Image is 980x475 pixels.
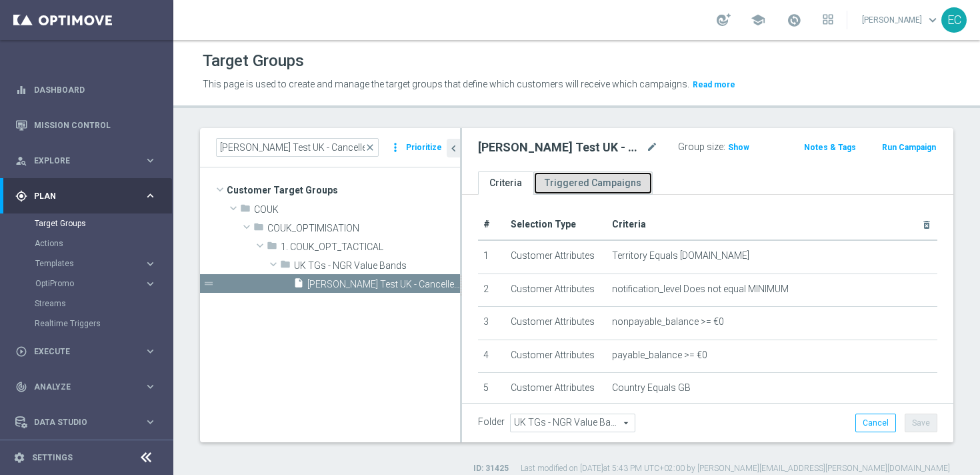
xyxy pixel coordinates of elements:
button: equalizer Dashboard [15,85,157,95]
button: Save [905,414,937,432]
button: Notes & Tags [803,140,857,155]
div: Explore [15,155,144,167]
div: Streams [35,294,172,314]
div: Realtime Triggers [35,314,172,334]
label: : [723,141,725,153]
div: OptiPromo [35,280,144,288]
span: Show [728,143,749,152]
span: COUK [254,204,460,215]
i: more_vert [389,138,402,157]
span: nonpayable_balance >= €0 [612,316,724,328]
button: Data Studio keyboard_arrow_right [15,417,157,428]
label: Last modified on [DATE] at 5:43 PM UTC+02:00 by [PERSON_NAME][EMAIL_ADDRESS][PERSON_NAME][DOMAIN_... [521,463,950,474]
th: Selection Type [505,209,607,240]
button: gps_fixed Plan keyboard_arrow_right [15,191,157,201]
i: keyboard_arrow_right [144,258,157,270]
label: Group size [678,141,723,153]
i: person_search [15,155,27,167]
a: Target Groups [35,218,139,229]
span: Explore [34,157,144,165]
span: This page is used to create and manage the target groups that define which customers will receive... [203,79,689,89]
a: [PERSON_NAME]keyboard_arrow_down [861,10,941,30]
button: play_circle_outline Execute keyboard_arrow_right [15,346,157,357]
td: 4 [478,340,505,373]
i: play_circle_outline [15,346,27,358]
label: Folder [478,416,505,428]
div: Dashboard [15,72,157,107]
span: Templates [35,260,131,268]
i: folder [267,240,277,256]
div: EC [941,7,967,33]
span: OptiPromo [35,280,131,288]
i: folder [240,203,251,218]
td: Customer Attributes [505,274,607,307]
i: mode_edit [646,139,658,155]
input: Quick find group or folder [216,138,379,157]
div: OptiPromo [35,274,172,294]
td: Customer Attributes [505,373,607,406]
i: keyboard_arrow_right [144,189,157,202]
span: notification_level Does not equal MINIMUM [612,284,789,295]
h2: [PERSON_NAME] Test UK - Cancelled Subs [478,139,643,155]
span: keyboard_arrow_down [925,13,940,27]
button: Run Campaign [881,140,937,155]
a: Actions [35,238,139,249]
button: OptiPromo keyboard_arrow_right [35,278,157,289]
i: keyboard_arrow_right [144,278,157,290]
span: Execute [34,348,144,356]
td: Customer Attributes [505,240,607,274]
i: keyboard_arrow_right [144,380,157,393]
i: keyboard_arrow_right [144,154,157,167]
td: 3 [478,307,505,340]
div: Analyze [15,381,144,393]
span: Customer Target Groups [227,181,460,199]
td: Customer Attributes [505,340,607,373]
span: UK TGs - NGR Value Bands [294,260,460,272]
a: Settings [32,454,73,462]
a: Mission Control [34,107,157,143]
span: Data Studio [34,418,144,426]
span: Ricky Cotter Test UK - Cancelled Subs [307,279,460,290]
span: Country Equals GB [612,382,691,394]
div: Target Groups [35,213,172,233]
i: chevron_left [447,142,460,155]
a: Streams [35,298,139,309]
button: person_search Explore keyboard_arrow_right [15,155,157,166]
div: Mission Control [15,107,157,143]
button: Cancel [855,414,896,432]
a: Realtime Triggers [35,318,139,329]
a: Triggered Campaigns [533,171,653,195]
span: COUK_OPTIMISATION [267,223,460,234]
i: keyboard_arrow_right [144,345,157,358]
i: track_changes [15,381,27,393]
i: delete_forever [921,219,932,230]
i: folder [253,221,264,237]
td: 1 [478,240,505,274]
div: track_changes Analyze keyboard_arrow_right [15,382,157,392]
i: equalizer [15,84,27,96]
a: Dashboard [34,72,157,107]
div: Data Studio [15,416,144,428]
i: keyboard_arrow_right [144,416,157,428]
span: Criteria [612,219,646,229]
div: Plan [15,190,144,202]
div: Execute [15,346,144,358]
td: 5 [478,373,505,406]
button: Read more [691,77,737,92]
div: Mission Control [15,120,157,131]
button: Templates keyboard_arrow_right [35,258,157,269]
button: chevron_left [447,139,460,157]
div: Templates [35,254,172,274]
td: Customer Attributes [505,307,607,340]
span: Territory Equals [DOMAIN_NAME] [612,250,749,262]
label: ID: 31425 [473,463,509,474]
a: Criteria [478,171,533,195]
span: school [751,13,765,27]
th: # [478,209,505,240]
